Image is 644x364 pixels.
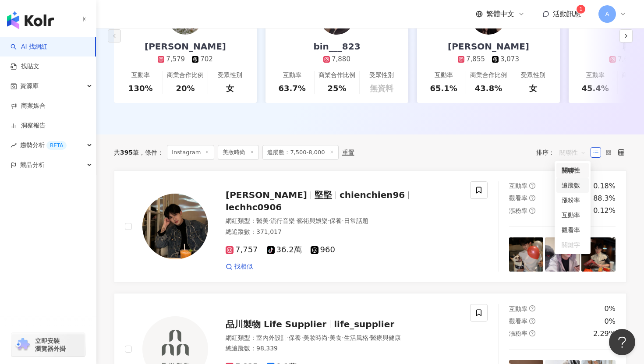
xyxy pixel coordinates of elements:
img: post-image [581,237,616,272]
div: 商業合作比例 [318,71,355,80]
sup: 1 [577,5,585,14]
span: question-circle [529,305,535,311]
span: 美妝時尚 [303,334,328,341]
span: 藝術與娛樂 [297,217,328,224]
span: Instagram [167,145,214,160]
span: · [328,334,329,341]
span: 活動訊息 [553,10,581,18]
div: 觀看率 [562,225,584,235]
div: 關聯性 [556,163,589,178]
div: 互動率 [562,210,584,220]
div: 0.12% [593,206,616,216]
div: 互動率 [131,71,150,80]
span: 追蹤數：7,500-8,000 [262,145,338,160]
span: 互動率 [509,182,527,189]
div: 互動率 [283,71,301,80]
div: 受眾性別 [218,71,242,80]
div: 漲粉率 [556,193,589,208]
div: 網紅類型 ： [226,217,460,226]
div: 網紅類型 ： [226,334,460,343]
span: 960 [311,245,335,254]
span: 繁體中文 [486,9,514,19]
span: 1 [579,6,583,12]
span: 36.2萬 [267,245,302,254]
div: 關鍵字 [556,237,589,252]
div: 25% [327,83,346,94]
span: 觀看率 [509,194,527,201]
span: 互動率 [509,305,527,312]
div: 重置 [342,149,354,156]
span: 關聯性 [559,145,586,159]
span: 競品分析 [20,155,45,175]
div: 43.8% [475,83,502,94]
div: 關鍵字 [562,240,584,250]
span: 品川製物 Life Supplier [226,319,326,329]
div: 追蹤數 [562,180,584,190]
a: 洞察報告 [11,121,46,130]
div: 排序： [536,145,591,159]
span: rise [11,142,17,148]
span: 找相似 [234,262,253,271]
div: 0.18% [593,181,616,191]
span: 保養 [329,217,342,224]
div: 商業合作比例 [167,71,204,80]
a: bin___8237,880互動率63.7%商業合作比例25%受眾性別無資料 [265,16,408,103]
img: post-image [545,237,579,272]
div: 觀看率 [556,223,589,237]
a: [PERSON_NAME]7,579702互動率130%商業合作比例20%受眾性別女 [114,16,257,103]
div: 受眾性別 [369,71,394,80]
a: KOL Avatar[PERSON_NAME]堅堅chienchien96lechhc0906網紅類型：醫美·流行音樂·藝術與娛樂·保養·日常話題總追蹤數：371,0177,75736.2萬96... [114,170,626,283]
div: 追蹤數 [556,178,589,193]
span: 趨勢分析 [20,135,67,155]
span: [PERSON_NAME] [226,190,307,200]
div: 7,855 [466,55,485,64]
span: 條件 ： [139,149,163,156]
div: 65.1% [430,83,457,94]
div: 商業合作比例 [470,71,507,80]
div: 7,579 [166,55,185,64]
div: 7,880 [332,55,350,64]
div: 3,073 [500,55,519,64]
span: · [342,334,343,341]
span: life_supplier [334,319,394,329]
span: · [287,334,289,341]
img: logo [7,11,54,29]
span: 漲粉率 [509,207,527,214]
a: searchAI 找網紅 [11,42,47,51]
img: chrome extension [14,338,31,352]
span: chienchien96 [340,190,405,200]
div: 7,684 [618,55,637,64]
div: 2.29% [593,329,616,339]
span: 漲粉率 [509,330,527,337]
span: · [295,217,297,224]
a: 找相似 [226,262,253,271]
span: A [605,9,609,19]
span: · [269,217,270,224]
span: lechhc0906 [226,202,282,212]
div: 女 [226,83,234,94]
span: 立即安裝 瀏覽器外掛 [35,337,66,353]
div: [PERSON_NAME] [439,40,538,53]
span: · [301,334,303,341]
span: question-circle [529,330,535,336]
div: 45.4% [581,83,609,94]
span: 觀看率 [509,318,527,325]
span: · [328,217,329,224]
a: 商案媒合 [11,102,46,110]
span: 生活風格 [344,334,368,341]
span: 醫療與健康 [370,334,401,341]
div: 互動率 [435,71,453,80]
div: 漲粉率 [562,195,584,205]
span: question-circle [529,318,535,324]
div: 關聯性 [562,166,584,175]
span: 395 [120,149,133,156]
span: question-circle [529,195,535,201]
div: [PERSON_NAME] [136,40,235,53]
div: bin___823 [304,40,369,53]
span: 室內外設計 [256,334,287,341]
img: KOL Avatar [142,194,208,259]
span: question-circle [529,208,535,214]
iframe: Help Scout Beacon - Open [609,329,635,355]
span: 保養 [289,334,301,341]
span: · [342,217,343,224]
